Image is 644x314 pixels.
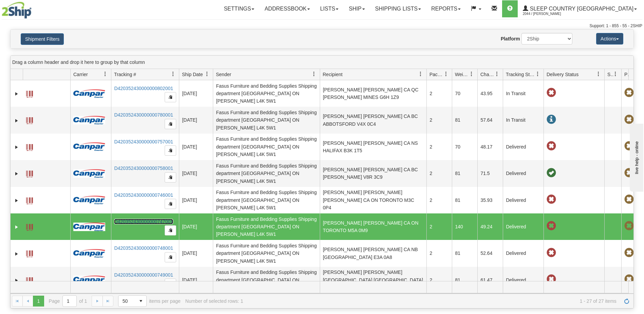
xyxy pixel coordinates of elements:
span: Late [547,141,556,151]
td: 71.5 [477,160,503,187]
a: Expand [13,170,20,177]
span: Sleep Country [GEOGRAPHIC_DATA] [528,6,633,12]
span: Pickup Status [624,71,630,78]
img: logo2044.jpg [2,2,32,19]
span: On time [547,168,556,178]
td: [PERSON_NAME] [PERSON_NAME] CA BC ABBOTSFORD V4X 0C4 [320,107,427,133]
td: 81 [452,107,477,133]
td: Delivered [503,134,544,160]
td: 81 [452,240,477,266]
td: 140 [452,213,477,240]
td: [PERSON_NAME] [PERSON_NAME] [PERSON_NAME] CA ON TORONTO M3C 0P4 [320,187,427,213]
button: Copy to clipboard [165,279,176,289]
a: Shipping lists [370,0,426,17]
td: 2 [426,213,452,240]
td: 2 [426,160,452,187]
img: 14 - Canpar [73,116,105,124]
a: Sender filter column settings [308,68,320,80]
div: grid grouping header [11,56,633,69]
td: [DATE] [179,213,213,240]
td: 2 [426,80,452,107]
a: Tracking # filter column settings [167,68,179,80]
a: Sleep Country [GEOGRAPHIC_DATA] 2044 / [PERSON_NAME] [518,0,642,17]
a: Recipient filter column settings [415,68,426,80]
td: [PERSON_NAME] [PERSON_NAME] CA BC [PERSON_NAME] V8R 3C9 [320,160,427,187]
a: Label [26,247,33,258]
span: Shipment Issues [607,71,613,78]
span: Page of 1 [49,295,87,307]
span: Pickup Not Assigned [624,195,634,204]
td: 2 [426,134,452,160]
span: select [135,296,146,307]
button: Copy to clipboard [165,199,176,209]
a: Delivery Status filter column settings [593,68,604,80]
a: Settings [219,0,259,17]
a: Addressbook [259,0,315,17]
a: Expand [13,250,20,257]
td: [DATE] [179,80,213,107]
td: 57.64 [477,107,503,133]
td: 81 [452,160,477,187]
span: Late [547,248,556,258]
a: Reports [426,0,466,17]
a: D420352430000000757001 [114,139,173,144]
td: [DATE] [179,107,213,133]
a: Ship [344,0,370,17]
a: Label [26,274,33,285]
span: Carrier [73,71,88,78]
a: Label [26,221,33,232]
span: Pickup Not Assigned [624,88,634,98]
span: Delivery Status [547,71,578,78]
span: Pickup Not Assigned [624,115,634,124]
td: 61.47 [477,267,503,293]
input: Page 1 [63,296,76,307]
span: Page sizes drop down [118,295,147,307]
td: 43.95 [477,80,503,107]
td: [DATE] [179,240,213,266]
span: Ship Date [182,71,203,78]
img: 14 - Canpar [73,89,105,98]
td: Fasus Furniture and Bedding Supplies Shipping department [GEOGRAPHIC_DATA] ON [PERSON_NAME] L4K 5W1 [213,213,320,240]
td: 2 [426,267,452,293]
td: 70 [452,134,477,160]
a: Expand [13,90,20,97]
a: Expand [13,117,20,124]
td: 70 [452,80,477,107]
a: Lists [315,0,344,17]
a: Expand [13,224,20,230]
td: Delivered [503,267,544,293]
a: Label [26,114,33,125]
td: [PERSON_NAME] [PERSON_NAME] CA NB [GEOGRAPHIC_DATA] E3A 0A8 [320,240,427,266]
td: [DATE] [179,267,213,293]
button: Actions [596,33,623,45]
td: Fasus Furniture and Bedding Supplies Shipping department [GEOGRAPHIC_DATA] ON [PERSON_NAME] L4K 5W1 [213,134,320,160]
td: 52.64 [477,240,503,266]
a: Carrier filter column settings [99,68,111,80]
td: [DATE] [179,134,213,160]
span: Tracking # [114,71,136,78]
td: Fasus Furniture and Bedding Supplies Shipping department [GEOGRAPHIC_DATA] ON [PERSON_NAME] L4K 5W1 [213,80,320,107]
a: Expand [13,277,20,284]
div: Number of selected rows: 1 [185,298,243,304]
a: D420352430000000802001 [114,86,173,91]
span: Pickup Not Assigned [624,141,634,151]
td: 49.24 [477,213,503,240]
span: Weight [455,71,469,78]
span: Late [547,88,556,98]
span: 2044 / [PERSON_NAME] [523,11,574,17]
a: Tracking Status filter column settings [532,68,544,80]
span: Pickup Not Assigned [624,275,634,284]
span: Late [547,221,556,231]
a: Expand [13,144,20,151]
span: Late [547,195,556,204]
a: Refresh [621,296,632,307]
a: Label [26,88,33,99]
td: Fasus Furniture and Bedding Supplies Shipping department [GEOGRAPHIC_DATA] ON [PERSON_NAME] L4K 5W1 [213,160,320,187]
a: D420352430000000758001 [114,165,173,171]
td: [PERSON_NAME] [PERSON_NAME] [GEOGRAPHIC_DATA] [GEOGRAPHIC_DATA] SAINT [PERSON_NAME] E5B 1W1 [320,267,427,293]
div: Support: 1 - 855 - 55 - 2SHIP [2,23,642,29]
span: Tracking Status [506,71,535,78]
td: Delivered [503,213,544,240]
span: Pickup Not Assigned [624,168,634,178]
span: Pickup Not Assigned [624,248,634,258]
